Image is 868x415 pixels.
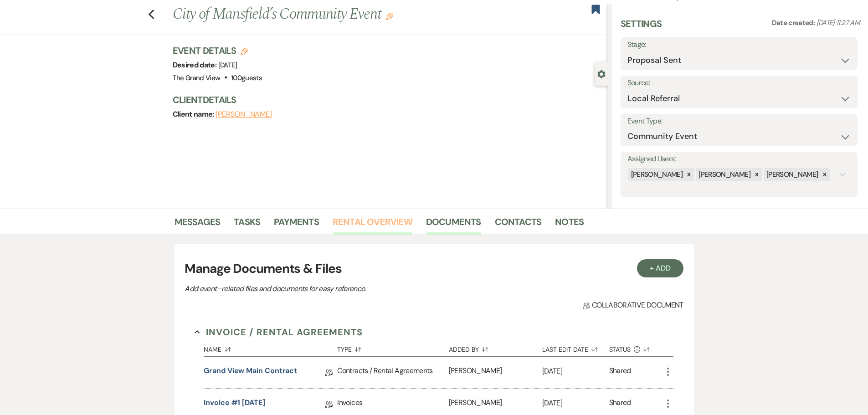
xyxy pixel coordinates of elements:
[173,73,221,82] span: The Grand View
[542,397,609,409] p: [DATE]
[627,115,851,128] label: Event Type:
[337,339,448,356] button: Type
[234,215,260,235] a: Tasks
[609,339,663,356] button: Status
[621,17,662,37] h3: Settings
[337,357,448,388] div: Contracts / Rental Agreements
[764,168,820,181] div: [PERSON_NAME]
[542,365,609,377] p: [DATE]
[449,357,542,388] div: [PERSON_NAME]
[637,259,683,277] button: + Add
[555,215,584,235] a: Notes
[185,259,683,278] h3: Manage Documents & Files
[173,4,517,26] h1: City of Mansfield’s Community Event
[333,215,412,235] a: Rental Overview
[173,109,216,119] span: Client name:
[274,215,319,235] a: Payments
[426,215,481,235] a: Documents
[204,397,265,411] a: Invoice #1 [DATE]
[195,325,363,339] button: Invoice / Rental Agreements
[231,73,262,82] span: 100 guests
[449,339,542,356] button: Added By
[542,339,609,356] button: Last Edit Date
[609,346,631,353] span: Status
[628,168,684,181] div: [PERSON_NAME]
[772,18,817,27] span: Date created:
[185,283,503,295] p: Add event–related files and documents for easy reference.
[817,18,860,27] span: [DATE] 11:27 AM
[597,69,606,78] button: Close lead details
[583,300,683,311] span: Collaborative document
[627,153,851,166] label: Assigned Users:
[495,215,542,235] a: Contacts
[204,365,297,379] a: Grand View Main Contract
[173,93,599,106] h3: Client Details
[627,77,851,90] label: Source:
[173,44,262,57] h3: Event Details
[216,111,272,118] button: [PERSON_NAME]
[609,397,631,411] div: Shared
[609,365,631,379] div: Shared
[218,61,237,70] span: [DATE]
[696,168,752,181] div: [PERSON_NAME]
[173,60,218,70] span: Desired date:
[627,38,851,51] label: Stage:
[204,339,337,356] button: Name
[386,12,393,20] button: Edit
[175,215,221,235] a: Messages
